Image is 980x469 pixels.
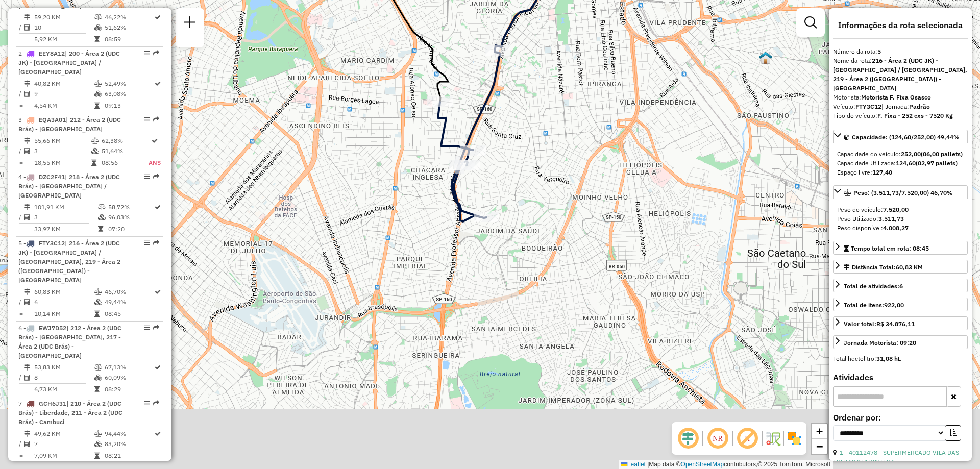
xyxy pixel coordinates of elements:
td: 18,55 KM [34,158,91,168]
em: Opções [144,50,150,56]
span: 3 - [18,116,121,133]
div: Peso: (3.511,73/7.520,00) 46,70% [833,201,968,237]
strong: Padrão [909,103,930,110]
i: % de utilização do peso [94,289,102,295]
strong: (02,97 pallets) [916,159,958,167]
div: Jornada Motorista: 09:20 [844,338,916,348]
i: Rota otimizada [155,364,161,371]
strong: FTY3C12 [855,103,881,110]
td: 46,22% [104,12,154,22]
span: EEY8A12 [39,50,65,57]
h4: Informações da rota selecionada [833,20,968,30]
div: Map data © contributors,© 2025 TomTom, Microsoft [619,460,833,469]
td: / [18,297,23,307]
i: Total de Atividades [24,441,30,447]
a: Capacidade: (124,60/252,00) 49,44% [833,130,968,143]
strong: Motorista F. Fixa Osasco [861,93,931,101]
span: | 218 - Área 2 (UDC Brás) - [GEOGRAPHIC_DATA] / [GEOGRAPHIC_DATA] [18,173,120,199]
td: 94,44% [104,429,154,439]
a: Peso: (3.511,73/7.520,00) 46,70% [833,185,968,199]
div: Nome da rota: [833,56,968,93]
td: 08:45 [104,309,154,319]
i: % de utilização da cubagem [94,375,102,381]
strong: R$ 34.876,11 [876,320,915,328]
td: 52,49% [104,79,154,89]
td: 49,62 KM [34,429,94,439]
div: Tipo do veículo: [833,111,968,120]
i: Distância Total [24,14,30,20]
span: 2 - [18,50,120,76]
button: Ordem crescente [945,425,961,441]
td: 7,09 KM [34,451,94,461]
strong: (06,00 pallets) [921,150,963,158]
span: 4 - [18,173,120,199]
i: Distância Total [24,81,30,87]
i: Total de Atividades [24,148,30,154]
i: % de utilização da cubagem [98,214,106,220]
i: Distância Total [24,289,30,295]
td: 53,83 KM [34,362,94,373]
h4: Atividades [833,373,968,382]
i: % de utilização da cubagem [94,299,102,305]
em: Rota exportada [153,325,159,331]
a: Nova sessão e pesquisa [180,12,200,35]
em: Rota exportada [153,400,159,406]
i: Distância Total [24,364,30,371]
td: 8 [34,373,94,383]
span: | 210 - Área 2 (UDC Brás) - Liberdade, 211 - Área 2 (UDC Brás) - Cambuci [18,400,122,426]
td: 6,73 KM [34,384,94,394]
td: 08:29 [104,384,154,394]
span: | 216 - Área 2 (UDC JK) - [GEOGRAPHIC_DATA] / [GEOGRAPHIC_DATA], 219 - Área 2 ([GEOGRAPHIC_DATA])... [18,239,120,284]
i: Distância Total [24,431,30,437]
i: Tempo total em rota [98,226,103,232]
div: Espaço livre: [837,168,964,177]
td: 10 [34,22,94,33]
em: Rota exportada [153,116,159,122]
i: Rota otimizada [155,14,161,20]
span: | 212 - Área 2 (UDC Brás) - [GEOGRAPHIC_DATA], 217 - Área 2 (UDC Brás) - [GEOGRAPHIC_DATA] [18,324,121,359]
td: = [18,309,23,319]
td: 46,70% [104,287,154,297]
a: Leaflet [621,461,646,468]
label: Ordenar por: [833,411,968,424]
span: FTY3C12 [39,239,65,247]
i: Tempo total em rota [94,36,100,42]
td: 49,44% [104,297,154,307]
a: 1 - 40112478 - SUPERMERCADO VILA DAS FRUTAS KLABIN LTDA [833,449,959,465]
i: Rota otimizada [155,81,161,87]
td: 08:59 [104,34,154,44]
div: Peso disponível: [837,224,964,233]
td: 60,09% [104,373,154,383]
strong: 4.008,27 [883,224,909,232]
strong: F. Fixa - 252 cxs - 7520 Kg [877,112,953,119]
td: 33,97 KM [34,224,97,234]
td: 9 [34,89,94,99]
i: % de utilização do peso [94,364,102,371]
i: % de utilização do peso [94,14,102,20]
td: 3 [34,146,91,156]
i: Total de Atividades [24,299,30,305]
strong: 252,00 [901,150,921,158]
i: % de utilização da cubagem [91,148,99,154]
img: CDD Mooca [759,51,772,64]
em: Opções [144,240,150,246]
i: Total de Atividades [24,375,30,381]
span: − [816,440,823,453]
div: Motorista: [833,93,968,102]
i: Distância Total [24,204,30,210]
td: 67,13% [104,362,154,373]
span: EQA3A01 [39,116,66,124]
img: Fluxo de ruas [765,430,781,447]
span: Tempo total em rota: 08:45 [851,244,929,252]
i: Distância Total [24,138,30,144]
td: 55,66 KM [34,136,91,146]
td: 6 [34,297,94,307]
i: % de utilização do peso [98,204,106,210]
strong: 127,40 [872,168,892,176]
td: = [18,101,23,111]
i: Total de Atividades [24,214,30,220]
a: Exibir filtros [800,12,821,33]
td: 59,20 KM [34,12,94,22]
a: Zoom in [812,424,827,439]
i: Tempo total em rota [91,160,96,166]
